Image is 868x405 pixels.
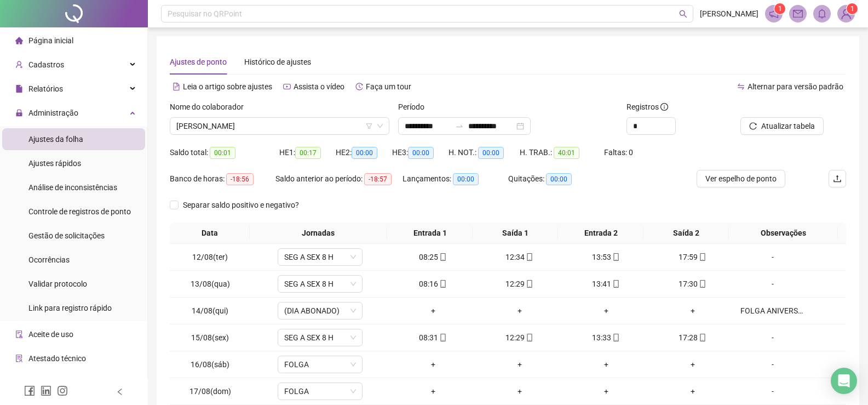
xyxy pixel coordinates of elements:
[398,101,432,113] label: Período
[567,278,645,290] div: 13:41
[279,146,336,159] div: HE 1:
[643,223,729,244] th: Saída 2
[697,170,785,187] button: Ver espelho de ponto
[481,251,559,263] div: 12:34
[28,36,73,45] span: Página inicial
[394,358,472,370] div: +
[387,223,473,244] th: Entrada 1
[654,358,732,370] div: +
[833,174,842,183] span: upload
[350,281,357,287] span: down
[392,146,449,159] div: HE 3:
[455,122,464,130] span: swap-right
[210,147,235,159] span: 00:01
[740,278,805,290] div: -
[183,82,272,91] span: Leia o artigo sobre ajustes
[28,207,131,216] span: Controle de registros de ponto
[15,355,23,362] span: solution
[28,159,81,168] span: Ajustes rápidos
[394,332,472,344] div: 08:31
[774,3,785,14] sup: 1
[733,227,833,239] span: Observações
[15,85,23,93] span: file
[438,280,447,288] span: mobile
[295,147,321,159] span: 00:17
[15,37,23,44] span: home
[508,173,593,185] div: Quitações:
[679,10,687,18] span: search
[170,101,251,113] label: Nome do colaborador
[626,101,668,113] span: Registros
[28,183,117,192] span: Análise de inconsistências
[275,173,403,185] div: Saldo anterior ao período:
[394,385,472,397] div: +
[740,332,805,344] div: -
[394,251,472,263] div: 08:25
[438,334,447,341] span: mobile
[481,358,559,370] div: +
[660,103,668,111] span: info-circle
[244,56,311,68] div: Histórico de ajustes
[654,332,732,344] div: 17:28
[28,84,63,93] span: Relatórios
[226,173,254,185] span: -18:56
[57,385,68,396] span: instagram
[705,173,777,185] span: Ver espelho de ponto
[449,146,520,159] div: H. NOT.:
[24,385,35,396] span: facebook
[793,9,803,19] span: mail
[525,280,533,288] span: mobile
[284,356,356,373] span: FOLGA
[654,305,732,317] div: +
[481,332,559,344] div: 12:29
[611,280,620,288] span: mobile
[173,83,180,90] span: file-text
[611,334,620,341] span: mobile
[364,173,392,185] span: -18:57
[192,306,228,315] span: 14/08(qui)
[283,83,291,90] span: youtube
[558,223,643,244] th: Entrada 2
[473,223,558,244] th: Saída 1
[698,280,706,288] span: mobile
[191,279,230,288] span: 13/08(qua)
[546,173,572,185] span: 00:00
[355,83,363,90] span: history
[831,368,857,394] div: Open Intercom Messenger
[394,305,472,317] div: +
[604,148,633,157] span: Faltas: 0
[740,251,805,263] div: -
[41,385,51,396] span: linkedin
[189,387,231,396] span: 17/08(dom)
[116,388,124,396] span: left
[350,307,357,314] span: down
[191,333,229,342] span: 15/08(sex)
[481,278,559,290] div: 12:29
[350,334,357,341] span: down
[28,279,87,288] span: Validar protocolo
[250,223,387,244] th: Jornadas
[352,147,377,159] span: 00:00
[520,146,604,159] div: H. TRAB.:
[15,109,23,117] span: lock
[176,118,383,134] span: VICTOR MICHEL BORGES SANTOS
[740,117,824,135] button: Atualizar tabela
[698,253,706,261] span: mobile
[740,385,805,397] div: -
[525,334,533,341] span: mobile
[350,388,357,395] span: down
[481,305,559,317] div: +
[191,360,229,369] span: 16/08(sáb)
[170,56,227,68] div: Ajustes de ponto
[567,332,645,344] div: 13:33
[28,304,112,312] span: Link para registro rápido
[769,9,779,19] span: notification
[554,147,579,159] span: 40:01
[654,278,732,290] div: 17:30
[749,122,757,130] span: reload
[478,147,504,159] span: 00:00
[654,251,732,263] div: 17:59
[170,146,279,159] div: Saldo total:
[737,83,745,90] span: swap
[850,5,854,13] span: 1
